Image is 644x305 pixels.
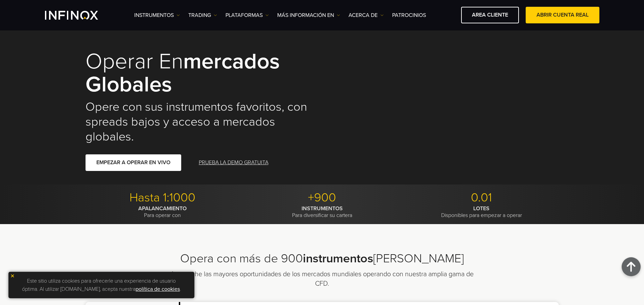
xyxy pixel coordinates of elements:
a: PRUEBA LA DEMO GRATUITA [198,154,269,171]
a: ACERCA DE [349,11,384,19]
a: EMPEZAR A OPERAR EN VIVO [86,154,181,171]
a: Instrumentos [134,11,180,19]
strong: INSTRUMENTOS [302,205,343,212]
p: Este sitio utiliza cookies para ofrecerle una experiencia de usuario óptima. Al utilizar [DOMAIN_... [12,275,191,295]
p: Disponibles para empezar a operar [404,205,559,219]
a: AREA CLIENTE [461,7,519,23]
h2: Opere con sus instrumentos favoritos, con spreads bajos y acceso a mercados globales. [86,100,313,144]
a: PLATAFORMAS [225,11,269,19]
h1: Operar en [86,50,313,96]
a: TRADING [188,11,217,19]
p: Aproveche las mayores oportunidades de los mercados mundiales operando con nuestra amplia gama de... [166,269,478,288]
h2: Opera con más de 900 [PERSON_NAME] [86,251,559,266]
img: yellow close icon [10,274,15,278]
a: ABRIR CUENTA REAL [526,7,599,23]
p: Para diversificar su cartera [245,205,399,219]
strong: APALANCAMIENTO [138,205,187,212]
a: política de cookies [136,286,180,292]
strong: instrumentos [303,251,373,266]
strong: LOTES [473,205,490,212]
p: +900 [245,190,399,205]
a: Patrocinios [392,11,426,19]
p: Para operar con [86,205,240,219]
a: INFINOX Logo [45,11,114,20]
a: Más información en [277,11,340,19]
strong: mercados globales [86,48,280,98]
p: Hasta 1:1000 [86,190,240,205]
p: 0.01 [404,190,559,205]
